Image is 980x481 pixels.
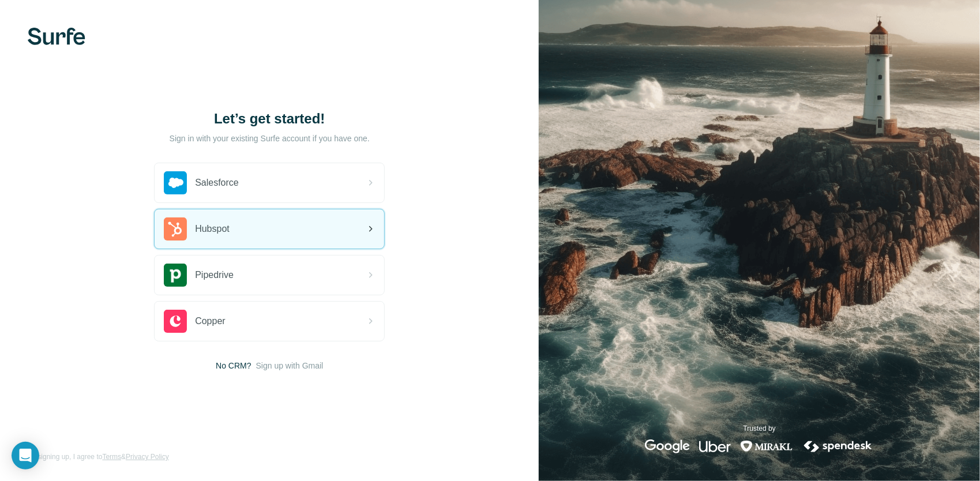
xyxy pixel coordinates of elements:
[195,268,234,282] span: Pipedrive
[216,360,251,371] span: No CRM?
[12,442,39,469] div: Open Intercom Messenger
[102,453,121,461] a: Terms
[744,423,776,434] p: Trusted by
[164,310,187,333] img: copper's logo
[195,176,239,190] span: Salesforce
[256,360,324,371] button: Sign up with Gmail
[170,133,370,144] p: Sign in with your existing Surfe account if you have one.
[126,453,169,461] a: Privacy Policy
[740,439,793,453] img: mirakl's logo
[164,217,187,240] img: hubspot's logo
[164,171,187,194] img: salesforce's logo
[28,452,169,462] span: By signing up, I agree to &
[154,110,385,128] h1: Let’s get started!
[645,439,690,453] img: google's logo
[164,264,187,287] img: pipedrive's logo
[28,28,85,45] img: Surfe's logo
[195,222,230,236] span: Hubspot
[802,439,874,453] img: spendesk's logo
[699,439,731,453] img: uber's logo
[195,314,225,328] span: Copper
